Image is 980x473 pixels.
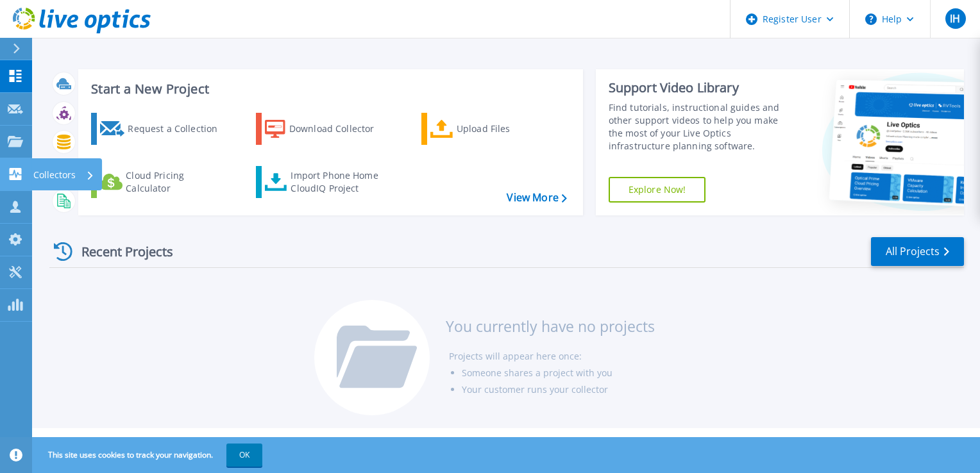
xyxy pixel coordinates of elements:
[609,101,793,153] div: Find tutorials, instructional guides and other support videos to help you make the most of your L...
[609,177,706,203] a: Explore Now!
[91,113,234,145] a: Request a Collection
[446,319,655,333] h3: You currently have no projects
[128,116,230,142] div: Request a Collection
[126,169,228,195] div: Cloud Pricing Calculator
[33,158,76,192] p: Collectors
[871,237,964,266] a: All Projects
[950,13,960,24] span: IH
[457,116,559,142] div: Upload Files
[507,192,566,204] a: View More
[291,169,391,195] div: Import Phone Home CloudIQ Project
[226,444,262,467] button: OK
[421,113,564,145] a: Upload Files
[49,236,190,267] div: Recent Projects
[91,166,234,198] a: Cloud Pricing Calculator
[462,365,655,381] li: Someone shares a project with you
[35,444,262,467] span: This site uses cookies to track your navigation.
[609,79,793,96] div: Support Video Library
[462,381,655,398] li: Your customer runs your collector
[256,113,399,145] a: Download Collector
[289,116,392,142] div: Download Collector
[449,348,655,365] li: Projects will appear here once:
[91,82,566,96] h3: Start a New Project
